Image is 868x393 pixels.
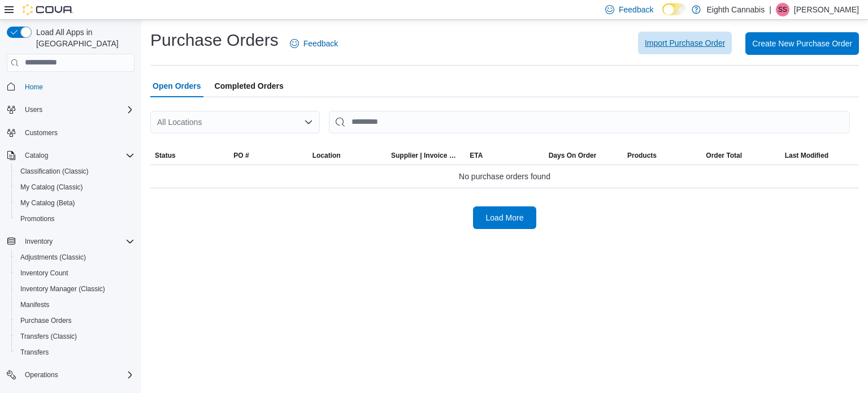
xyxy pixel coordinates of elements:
[304,118,313,127] button: Open list of options
[150,146,229,165] button: Status
[706,3,765,16] p: Eighth Cannabis
[25,151,48,160] span: Catalog
[16,282,110,296] a: Inventory Manager (Classic)
[20,332,77,341] span: Transfers (Classic)
[20,214,55,223] span: Promotions
[20,80,134,94] span: Home
[11,265,139,281] button: Inventory Count
[32,27,134,49] span: Load All Apps in [GEOGRAPHIC_DATA]
[25,83,43,92] span: Home
[329,111,850,133] input: This is a search bar. After typing your query, hit enter to filter the results lower in the page.
[473,206,536,229] button: Load More
[16,346,53,359] a: Transfers
[470,151,483,160] span: ETA
[745,32,859,55] button: Create New Purchase Order
[16,314,134,327] span: Purchase Orders
[20,126,134,140] span: Customers
[780,146,859,165] button: Last Modified
[11,281,139,297] button: Inventory Manager (Classic)
[20,269,68,278] span: Inventory Count
[778,3,787,16] span: SS
[662,3,686,15] input: Dark Mode
[486,212,524,223] span: Load More
[16,180,134,194] span: My Catalog (Classic)
[16,196,80,210] a: My Catalog (Beta)
[16,298,54,312] a: Manifests
[16,165,134,178] span: Classification (Classic)
[20,149,134,162] span: Catalog
[20,126,62,140] a: Customers
[465,146,544,165] button: ETA
[794,3,859,16] p: [PERSON_NAME]
[215,75,284,97] span: Completed Orders
[623,146,701,165] button: Products
[785,151,828,160] span: Last Modified
[706,151,742,160] span: Order Total
[2,102,139,118] button: Users
[20,103,47,116] button: Users
[313,151,341,160] div: Location
[229,146,307,165] button: PO #
[11,249,139,265] button: Adjustments (Classic)
[16,314,76,327] a: Purchase Orders
[25,128,58,137] span: Customers
[11,163,139,179] button: Classification (Classic)
[459,170,550,183] span: No purchase orders found
[20,167,89,176] span: Classification (Classic)
[20,368,134,382] span: Operations
[16,282,134,296] span: Inventory Manager (Classic)
[11,179,139,195] button: My Catalog (Classic)
[20,235,134,248] span: Inventory
[11,344,139,360] button: Transfers
[20,348,49,357] span: Transfers
[701,146,780,165] button: Order Total
[20,368,63,382] button: Operations
[20,80,47,94] a: Home
[16,251,134,264] span: Adjustments (Classic)
[638,32,732,54] button: Import Purchase Order
[16,180,88,194] a: My Catalog (Classic)
[16,212,59,226] a: Promotions
[11,329,139,344] button: Transfers (Classic)
[2,367,139,383] button: Operations
[153,75,201,97] span: Open Orders
[11,211,139,227] button: Promotions
[16,298,134,312] span: Manifests
[549,151,597,160] span: Days On Order
[16,266,73,280] a: Inventory Count
[16,165,93,178] a: Classification (Classic)
[23,4,73,15] img: Cova
[2,234,139,249] button: Inventory
[16,251,90,264] a: Adjustments (Classic)
[2,124,139,141] button: Customers
[155,151,176,160] span: Status
[391,151,461,160] span: Supplier | Invoice Number
[150,29,279,51] h1: Purchase Orders
[645,37,725,49] span: Import Purchase Order
[2,79,139,95] button: Home
[20,198,75,208] span: My Catalog (Beta)
[16,196,134,210] span: My Catalog (Beta)
[16,212,134,226] span: Promotions
[16,330,134,343] span: Transfers (Classic)
[233,151,249,160] span: PO #
[11,297,139,313] button: Manifests
[627,151,657,160] span: Products
[662,15,663,16] span: Dark Mode
[25,105,42,114] span: Users
[20,253,86,262] span: Adjustments (Classic)
[16,330,81,343] a: Transfers (Classic)
[544,146,623,165] button: Days On Order
[308,146,387,165] button: Location
[11,313,139,329] button: Purchase Orders
[303,38,338,49] span: Feedback
[20,300,49,309] span: Manifests
[776,3,789,16] div: Shari Smiley
[20,235,57,248] button: Inventory
[752,38,852,49] span: Create New Purchase Order
[16,346,134,359] span: Transfers
[619,4,653,15] span: Feedback
[20,149,53,162] button: Catalog
[25,237,53,246] span: Inventory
